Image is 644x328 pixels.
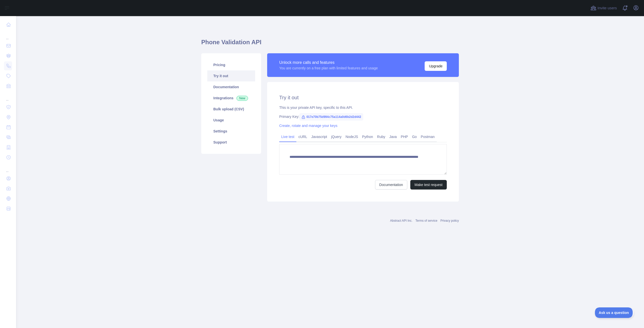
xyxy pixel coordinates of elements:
[387,133,399,141] a: Java
[425,61,447,71] button: Upgrade
[299,113,363,121] span: 017e70b75d994c75a114a0d6b2d2d442
[207,59,255,70] a: Pricing
[597,5,617,11] span: Invite users
[279,66,378,71] div: You are currently on a free plan with limited features and usage
[4,30,12,40] div: ...
[279,105,447,110] div: This is your private API key, specific to this API.
[440,219,459,222] a: Privacy policy
[329,133,343,141] a: jQuery
[375,133,387,141] a: Ruby
[4,163,12,173] div: ...
[375,180,407,190] a: Documentation
[410,180,447,190] button: Make test request
[595,307,634,318] iframe: Toggle Customer Support
[279,60,378,66] div: Unlock more calls and features
[207,92,255,104] a: Integrations New
[419,133,437,141] a: Postman
[4,91,12,102] div: ...
[589,4,618,12] button: Invite users
[309,133,329,141] a: Javascript
[415,219,437,222] a: Terms of service
[390,219,413,222] a: Abstract API Inc.
[360,133,375,141] a: Python
[279,94,447,101] h2: Try it out
[399,133,410,141] a: PHP
[343,133,360,141] a: NodeJS
[207,70,255,81] a: Try it out
[279,124,337,128] a: Create, rotate and manage your keys
[296,133,309,141] a: cURL
[279,133,296,141] a: Live test
[207,104,255,115] a: Bulk upload (CSV)
[207,115,255,126] a: Usage
[279,114,447,119] div: Primary Key:
[207,81,255,92] a: Documentation
[201,38,459,50] h1: Phone Validation API
[207,126,255,137] a: Settings
[236,96,248,101] span: New
[207,137,255,148] a: Support
[410,133,419,141] a: Go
